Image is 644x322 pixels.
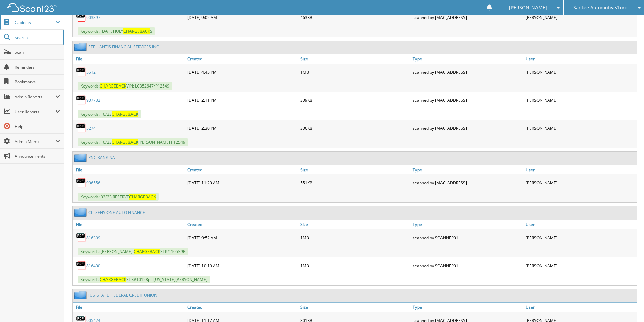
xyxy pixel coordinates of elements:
div: scanned by [MAC_ADDRESS] [411,93,524,107]
a: Type [411,54,524,64]
a: 907732 [86,97,100,103]
span: Scan [15,49,60,55]
div: [DATE] 11:20 AM [186,176,299,190]
span: CHARGEBACK [100,277,126,282]
div: scanned by [MAC_ADDRESS] [411,10,524,24]
div: [DATE] 9:52 AM [186,231,299,244]
a: 816400 [86,263,100,269]
img: folder2.png [74,291,88,299]
div: 1MB [299,259,411,272]
a: User [524,54,637,64]
a: Type [411,165,524,174]
span: Keywords: 10/23 [78,110,141,118]
div: [PERSON_NAME] [524,121,637,135]
img: PDF.png [76,67,86,77]
div: [PERSON_NAME] [524,93,637,107]
div: [DATE] 9:02 AM [186,10,299,24]
span: Keywords: 02/23 RESERVE [78,193,159,201]
a: Created [186,54,299,64]
span: Keywords: STK#10128p : [US_STATE][PERSON_NAME] [78,276,210,283]
a: Created [186,220,299,229]
div: [DATE] 2:11 PM [186,93,299,107]
span: CHARGEBACK [112,139,138,145]
div: scanned by SCANNER01 [411,259,524,272]
a: User [524,220,637,229]
span: CHARGEBACK [129,194,156,200]
div: scanned by [MAC_ADDRESS] [411,121,524,135]
div: [DATE] 2:30 PM [186,121,299,135]
img: scan123-logo-white.svg [7,3,57,12]
span: CHARGEBACK [112,111,138,117]
div: [PERSON_NAME] [524,10,637,24]
a: File [73,54,186,64]
div: scanned by [MAC_ADDRESS] [411,65,524,79]
a: User [524,303,637,312]
div: [PERSON_NAME] [524,231,637,244]
a: CITIZENS ONE AUTO FINANCE [88,209,145,215]
a: 906556 [86,180,100,186]
img: PDF.png [76,178,86,188]
a: File [73,303,186,312]
img: PDF.png [76,12,86,22]
div: [DATE] 10:19 AM [186,259,299,272]
a: 816399 [86,235,100,241]
a: [US_STATE] FEDERAL CREDIT UNION [88,292,157,298]
span: Santee Automotive/Ford [573,6,628,10]
img: PDF.png [76,123,86,133]
span: Bookmarks [15,79,60,85]
span: Help [15,124,60,129]
span: Admin Reports [15,94,55,100]
div: 309KB [299,93,411,107]
a: Created [186,165,299,174]
span: Keywords: 10/23 [PERSON_NAME] P12549 [78,138,188,146]
div: [DATE] 4:45 PM [186,65,299,79]
img: folder2.png [74,43,88,51]
a: File [73,220,186,229]
span: Cabinets [15,20,55,25]
img: PDF.png [76,261,86,271]
a: 903397 [86,15,100,20]
a: User [524,165,637,174]
img: PDF.png [76,232,86,243]
div: scanned by SCANNER01 [411,231,524,244]
a: File [73,165,186,174]
span: CHARGEBACK [123,28,150,34]
a: Size [299,220,411,229]
div: [PERSON_NAME] [524,65,637,79]
img: folder2.png [74,153,88,162]
iframe: Chat Widget [610,290,644,322]
span: Reminders [15,64,60,70]
span: Search [15,34,59,40]
a: PNC BANK NA [88,155,115,160]
div: 463KB [299,10,411,24]
span: [PERSON_NAME] [509,6,547,10]
a: Size [299,165,411,174]
a: 5512 [86,69,96,75]
a: 5274 [86,125,96,131]
span: CHARGEBACK [134,249,160,254]
div: 551KB [299,176,411,190]
img: folder2.png [74,208,88,217]
div: 306KB [299,121,411,135]
a: STELLANTIS FINANCIAL SERVICES INC. [88,44,160,50]
span: Admin Menu [15,139,55,144]
a: Created [186,303,299,312]
div: 1MB [299,65,411,79]
span: Announcements [15,153,60,159]
span: CHARGEBACK [100,83,126,89]
div: scanned by [MAC_ADDRESS] [411,176,524,190]
span: User Reports [15,109,55,115]
span: Keywords: VIN: LC352647/P12549 [78,82,172,90]
a: Type [411,220,524,229]
span: Keywords: [PERSON_NAME]: STK# 10539P [78,248,188,255]
a: Type [411,303,524,312]
div: [PERSON_NAME] [524,176,637,190]
div: [PERSON_NAME] [524,259,637,272]
a: Size [299,303,411,312]
span: Keywords: [DATE] JULY S [78,27,155,35]
img: PDF.png [76,95,86,105]
a: Size [299,54,411,64]
div: 1MB [299,231,411,244]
